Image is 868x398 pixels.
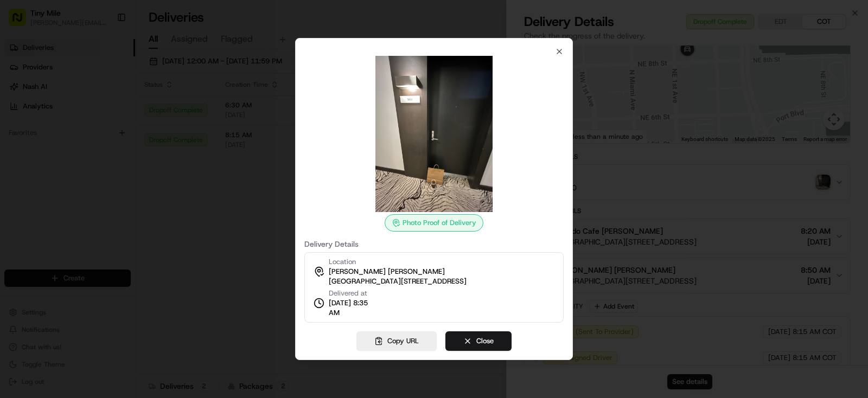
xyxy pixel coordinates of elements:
[329,298,379,318] span: [DATE] 8:35 AM
[304,240,564,248] label: Delivery Details
[87,153,178,172] a: 💻API Documentation
[11,43,197,61] p: Welcome 👋
[11,104,30,123] img: 1736555255976-a54dd68f-1ca7-489b-9aae-adbdc363a1c4
[103,157,174,168] span: API Documentation
[329,257,356,267] span: Location
[108,184,131,192] span: Pylon
[329,277,467,286] span: [GEOGRAPHIC_DATA][STREET_ADDRESS]
[37,104,178,114] div: Start new chat
[356,331,437,351] button: Copy URL
[445,331,512,351] button: Close
[385,214,483,232] div: Photo Proof of Delivery
[11,11,33,33] img: Nash
[7,153,87,172] a: 📗Knowledge Base
[184,107,197,120] button: Start new chat
[22,157,83,168] span: Knowledge Base
[37,114,137,123] div: We're available if you need us!
[329,267,445,277] span: [PERSON_NAME] [PERSON_NAME]
[329,288,379,298] span: Delivered at
[11,158,20,167] div: 📗
[28,70,179,81] input: Clear
[92,158,100,167] div: 💻
[76,183,131,192] a: Powered byPylon
[356,56,512,212] img: photo_proof_of_delivery image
